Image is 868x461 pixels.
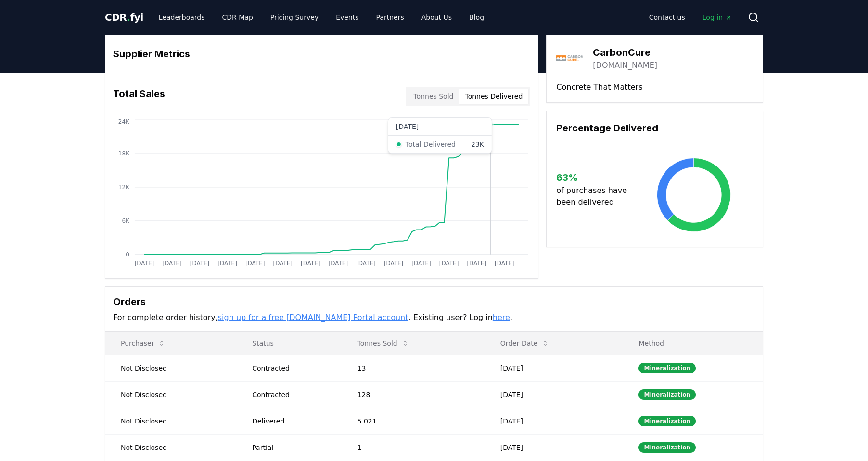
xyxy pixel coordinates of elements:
button: Tonnes Delivered [459,89,528,104]
div: Delivered [252,416,334,426]
td: 5 021 [342,408,485,434]
tspan: 6K [122,218,130,224]
a: CDR Map [215,9,261,26]
img: CarbonCure-logo [556,45,583,72]
tspan: [DATE] [190,260,210,267]
tspan: [DATE] [217,260,237,267]
tspan: 12K [118,184,130,191]
a: About Us [414,9,460,26]
button: Order Date [493,333,557,353]
div: Mineralization [638,363,696,373]
a: Leaderboards [151,9,213,26]
td: Not Disclosed [105,434,237,461]
tspan: 18K [118,150,130,157]
td: [DATE] [485,355,624,381]
a: sign up for a free [DOMAIN_NAME] Portal account [218,313,408,322]
td: [DATE] [485,381,624,408]
td: 128 [342,381,485,408]
td: 13 [342,355,485,381]
tspan: [DATE] [356,260,376,267]
td: [DATE] [485,434,624,461]
a: Partners [369,9,412,26]
button: Tonnes Sold [408,89,459,104]
td: Not Disclosed [105,381,237,408]
a: Blog [461,9,492,26]
tspan: [DATE] [162,260,182,267]
h3: Orders [113,295,755,309]
a: [DOMAIN_NAME] [593,60,657,71]
button: Tonnes Sold [350,333,417,353]
td: Not Disclosed [105,408,237,434]
nav: Main [641,9,740,26]
a: Events [328,9,366,26]
tspan: [DATE] [412,260,432,267]
a: CDR.fyi [105,11,143,24]
tspan: [DATE] [301,260,320,267]
p: Method [631,338,755,348]
td: 1 [342,434,485,461]
nav: Main [151,9,492,26]
tspan: [DATE] [329,260,348,267]
h3: Percentage Delivered [556,121,753,135]
tspan: [DATE] [245,260,265,267]
h3: Total Sales [113,87,165,106]
p: Concrete That Matters [556,81,753,93]
div: Mineralization [638,389,696,400]
tspan: [DATE] [273,260,293,267]
tspan: [DATE] [495,260,514,267]
div: Mineralization [638,416,696,426]
tspan: [DATE] [439,260,459,267]
a: here [493,313,510,322]
button: Purchaser [113,333,173,353]
span: CDR fyi [105,12,143,23]
span: . [127,12,130,23]
td: [DATE] [485,408,624,434]
a: Pricing Survey [263,9,326,26]
h3: 63 % [556,170,635,185]
tspan: 24K [118,118,130,125]
a: Log in [695,9,740,26]
div: Partial [252,443,334,452]
div: Contracted [252,390,334,399]
td: Not Disclosed [105,355,237,381]
span: Log in [702,13,732,22]
p: Status [244,338,334,348]
tspan: [DATE] [135,260,154,267]
h3: Supplier Metrics [113,47,530,61]
p: For complete order history, . Existing user? Log in . [113,312,755,323]
div: Contracted [252,363,334,373]
tspan: [DATE] [384,260,404,267]
div: Mineralization [638,442,696,453]
tspan: 0 [126,251,129,258]
p: of purchases have been delivered [556,185,635,208]
tspan: [DATE] [467,260,487,267]
h3: CarbonCure [593,45,657,60]
a: Contact us [641,9,693,26]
